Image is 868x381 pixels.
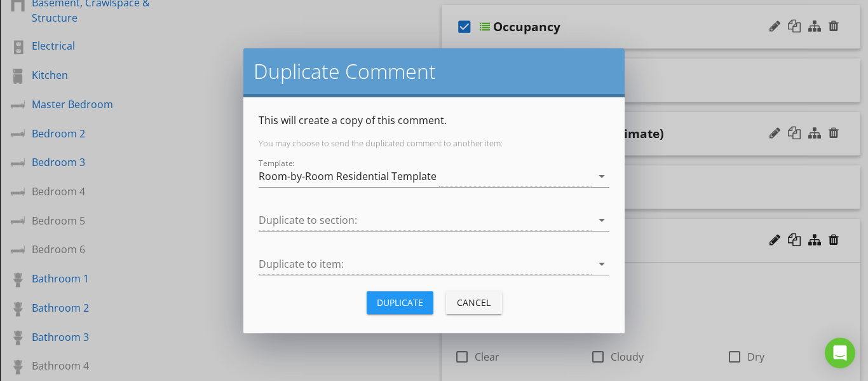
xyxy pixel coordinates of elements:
[259,113,609,128] p: This will create a copy of this comment.
[259,170,437,182] div: Room-by-Room Residential Template
[456,296,492,309] div: Cancel
[377,296,423,309] div: Duplicate
[254,59,614,84] h2: Duplicate Comment
[367,291,433,314] button: Duplicate
[259,138,609,148] p: You may choose to send the duplicated comment to another item:
[825,338,855,368] div: Open Intercom Messenger
[594,256,609,272] i: arrow_drop_down
[594,169,609,184] i: arrow_drop_down
[446,291,502,314] button: Cancel
[594,212,609,228] i: arrow_drop_down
